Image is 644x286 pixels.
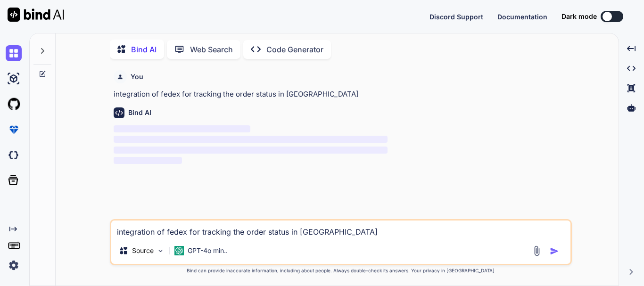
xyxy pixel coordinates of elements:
[6,96,22,112] img: githubLight
[6,45,22,61] img: chat
[114,125,250,132] span: ‌
[114,136,388,143] span: ‌
[174,246,184,255] img: GPT-4o mini
[497,12,547,22] button: Documentation
[561,12,597,21] span: Dark mode
[131,44,157,55] p: Bind AI
[8,8,64,22] img: Bind AI
[6,71,22,87] img: ai-studio
[6,257,22,273] img: settings
[110,267,572,274] p: Bind can provide inaccurate information, including about people. Always double-check its answers....
[132,246,154,255] p: Source
[190,44,233,55] p: Web Search
[114,157,182,164] span: ‌
[114,147,388,154] span: ‌
[429,13,483,21] span: Discord Support
[111,221,570,237] textarea: integration of fedex for tracking the order status in [GEOGRAPHIC_DATA]
[6,147,22,163] img: darkCloudIdeIcon
[6,122,22,138] img: premium
[429,12,483,22] button: Discord Support
[188,246,228,255] p: GPT-4o min..
[131,72,143,82] h6: You
[497,13,547,21] span: Documentation
[114,89,570,100] p: integration of fedex for tracking the order status in [GEOGRAPHIC_DATA]
[157,247,165,255] img: Pick Models
[128,108,151,117] h6: Bind AI
[266,44,323,55] p: Code Generator
[531,245,542,256] img: attachment
[550,246,559,256] img: icon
